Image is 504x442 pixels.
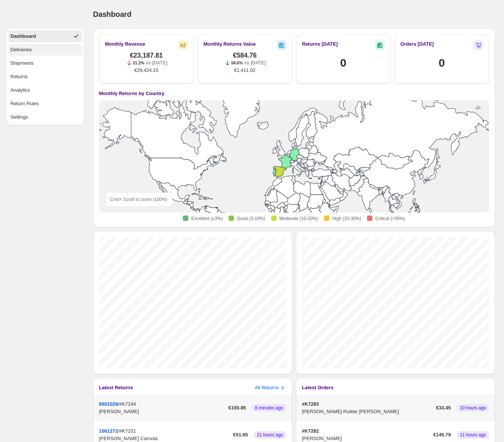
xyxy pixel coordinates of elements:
button: Deliveries [8,44,82,56]
button: 1061272 [99,428,118,434]
span: Excellent (≤3%) [191,216,223,222]
span: Moderate (10-20%) [280,216,318,222]
span: Good (3-10%) [237,216,265,222]
span: €1,411.02 [234,67,256,74]
div: Dashboard [10,33,36,40]
span: €51.85 [233,431,248,439]
span: €145.79 [433,431,451,439]
span: 58.6% [231,61,243,65]
button: Returns [8,71,82,83]
h2: Monthly Revenue [105,40,146,48]
p: vs [DATE] [244,59,266,67]
h1: 0 [340,55,346,70]
p: vs [DATE] [146,59,168,67]
h3: All Returns [255,384,279,391]
div: Cmd + Scroll to zoom ( 100 %) [105,192,172,207]
button: Shipments [8,57,82,69]
h3: Latest Orders [302,384,334,391]
span: €584.76 [233,52,257,59]
h2: Monthly Returns Value [204,40,256,48]
span: 11 hours ago [460,432,486,438]
span: €100.85 [228,404,246,412]
button: All Returns [255,384,286,391]
span: €29,424.15 [134,67,158,74]
div: Deliveries [10,46,32,54]
div: Returns [10,73,28,80]
button: Settings [8,111,82,123]
p: [PERSON_NAME] Rufete [PERSON_NAME] [302,408,433,415]
p: #K7282 [302,427,430,435]
span: Critical (>30%) [375,216,405,222]
span: Dashboard [93,10,132,18]
p: [PERSON_NAME] [99,408,226,415]
div: Shipments [10,60,33,67]
div: Settings [10,113,28,121]
span: #K7244 [119,401,136,407]
div: Analytics [10,86,30,94]
span: High (20-30%) [332,216,361,222]
span: 21.2% [133,61,144,65]
h2: Orders [DATE] [400,40,434,48]
h1: 0 [439,55,445,70]
button: Analytics [8,84,82,96]
span: €23,187.81 [130,52,163,59]
h3: Latest Returns [99,384,133,391]
h4: Monthly Returns by Country [99,90,165,97]
span: 10 hours ago [460,405,486,411]
span: #K7231 [119,428,136,434]
button: Dashboard [8,30,82,42]
div: Return Rules [10,100,39,107]
button: 6601029 [99,401,118,407]
span: 21 hours ago [257,432,283,438]
div: / [99,400,226,415]
span: €33.45 [436,404,451,412]
p: #K7283 [302,400,433,408]
button: Return Rules [8,98,82,110]
span: 8 minutes ago [255,405,283,411]
h2: Returns [DATE] [302,40,338,48]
